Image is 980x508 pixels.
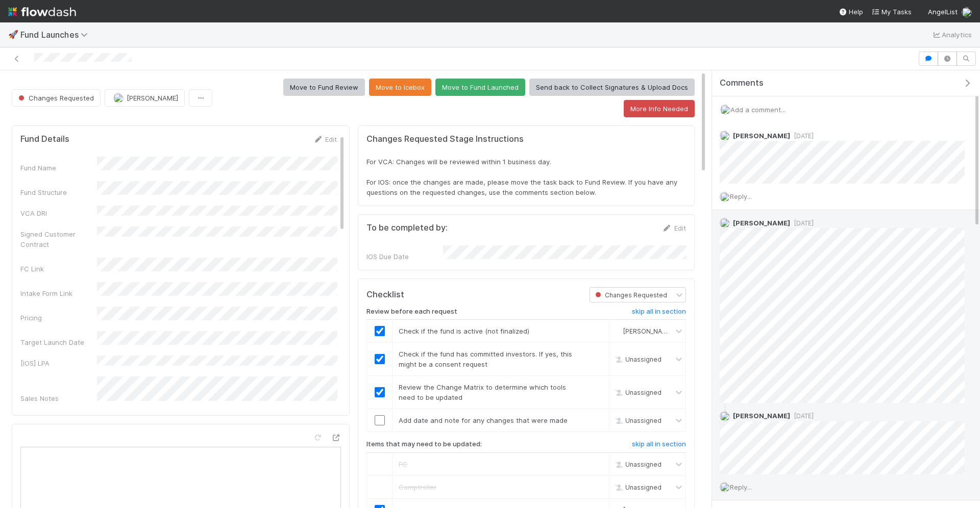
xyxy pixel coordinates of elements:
[399,416,568,424] span: Add date and note for any changes that were made
[632,440,686,448] h6: skip all in section
[8,30,18,39] span: 🚀
[20,134,69,144] h5: Fund Details
[730,106,786,114] span: Add a comment...
[366,158,679,196] span: For VCA: Changes will be reviewed within 1 business day. For IOS: once the changes are made, plea...
[20,264,97,274] div: FC Link
[962,7,972,17] img: avatar_c597f508-4d28-4c7c-92e0-bd2d0d338f8e.png
[720,105,730,115] img: avatar_c597f508-4d28-4c7c-92e0-bd2d0d338f8e.png
[20,163,97,173] div: Fund Name
[593,291,667,298] span: Changes Requested
[613,484,661,491] span: Unassigned
[720,192,730,202] img: avatar_c597f508-4d28-4c7c-92e0-bd2d0d338f8e.png
[624,100,695,117] button: More Info Needed
[20,30,93,40] span: Fund Launches
[733,219,790,227] span: [PERSON_NAME]
[435,79,525,96] button: Move to Fund Launched
[20,337,97,347] div: Target Launch Date
[790,132,814,140] span: [DATE]
[366,440,482,448] h6: Items that may need to be updated:
[632,440,686,452] a: skip all in section
[20,288,97,298] div: Intake Form Link
[366,290,404,300] h5: Checklist
[733,132,790,140] span: [PERSON_NAME]
[366,308,457,316] h6: Review before each request
[733,412,790,420] span: [PERSON_NAME]
[399,460,407,468] span: FC
[113,93,124,103] img: avatar_768cd48b-9260-4103-b3ef-328172ae0546.png
[871,7,912,17] a: My Tasks
[662,224,686,232] a: Edit
[720,78,764,88] span: Comments
[613,461,661,468] span: Unassigned
[20,358,97,368] div: [IOS] LPA
[790,412,814,420] span: [DATE]
[932,29,972,41] a: Analytics
[632,308,686,316] h6: skip all in section
[730,483,752,491] span: Reply...
[613,417,661,424] span: Unassigned
[105,89,185,107] button: [PERSON_NAME]
[366,134,686,144] h5: Changes Requested Stage Instructions
[399,383,566,401] span: Review the Change Matrix to determine which tools need to be updated
[529,79,695,96] button: Send back to Collect Signatures & Upload Docs
[632,308,686,320] a: skip all in section
[928,8,958,16] span: AngelList
[12,89,101,107] button: Changes Requested
[730,192,752,200] span: Reply...
[16,94,94,102] span: Changes Requested
[20,208,97,218] div: VCA DRI
[839,7,863,17] div: Help
[720,131,730,141] img: avatar_b467e446-68e1-4310-82a7-76c532dc3f4b.png
[720,411,730,421] img: avatar_c597f508-4d28-4c7c-92e0-bd2d0d338f8e.png
[399,483,436,491] span: Comptroller
[369,79,431,96] button: Move to Icebox
[366,223,448,233] h5: To be completed by:
[20,393,97,403] div: Sales Notes
[399,350,572,368] span: Check if the fund has committed investors. If yes, this might be a consent request
[399,327,529,335] span: Check if the fund is active (not finalized)
[283,79,365,96] button: Move to Fund Review
[8,3,76,20] img: logo-inverted-e16ddd16eac7371096b0.svg
[613,355,661,363] span: Unassigned
[790,219,814,227] span: [DATE]
[871,8,912,16] span: My Tasks
[20,229,97,249] div: Signed Customer Contract
[720,482,730,492] img: avatar_c597f508-4d28-4c7c-92e0-bd2d0d338f8e.png
[614,327,622,335] img: avatar_768cd48b-9260-4103-b3ef-328172ae0546.png
[720,218,730,228] img: avatar_b467e446-68e1-4310-82a7-76c532dc3f4b.png
[613,389,661,396] span: Unassigned
[20,187,97,197] div: Fund Structure
[623,327,673,335] span: [PERSON_NAME]
[366,251,443,262] div: IOS Due Date
[313,135,337,143] a: Edit
[20,313,97,323] div: Pricing
[127,94,178,102] span: [PERSON_NAME]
